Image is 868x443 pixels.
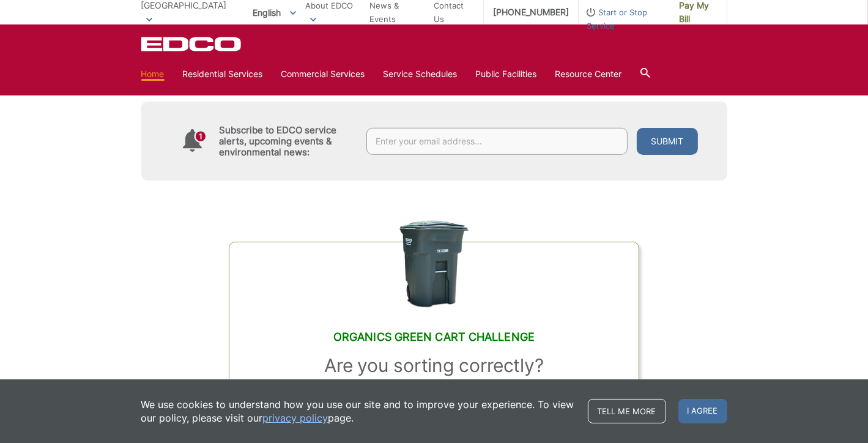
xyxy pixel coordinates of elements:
input: Enter your email address... [366,128,628,155]
h2: Organics Green Cart Challenge [254,330,614,344]
a: Tell me more [588,399,666,423]
a: Resource Center [555,67,622,81]
a: EDCD logo. Return to the homepage. [141,37,243,51]
a: Service Schedules [384,67,458,81]
h4: Subscribe to EDCO service alerts, upcoming events & environmental news: [220,125,354,158]
h3: Are you sorting correctly? [254,354,614,376]
a: privacy policy [263,411,328,425]
span: English [243,2,305,23]
p: We use cookies to understand how you use our site and to improve your experience. To view our pol... [141,398,576,425]
a: Residential Services [183,67,263,81]
button: Submit [637,128,698,155]
a: Public Facilities [476,67,537,81]
a: Commercial Services [281,67,365,81]
a: Home [141,67,165,81]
